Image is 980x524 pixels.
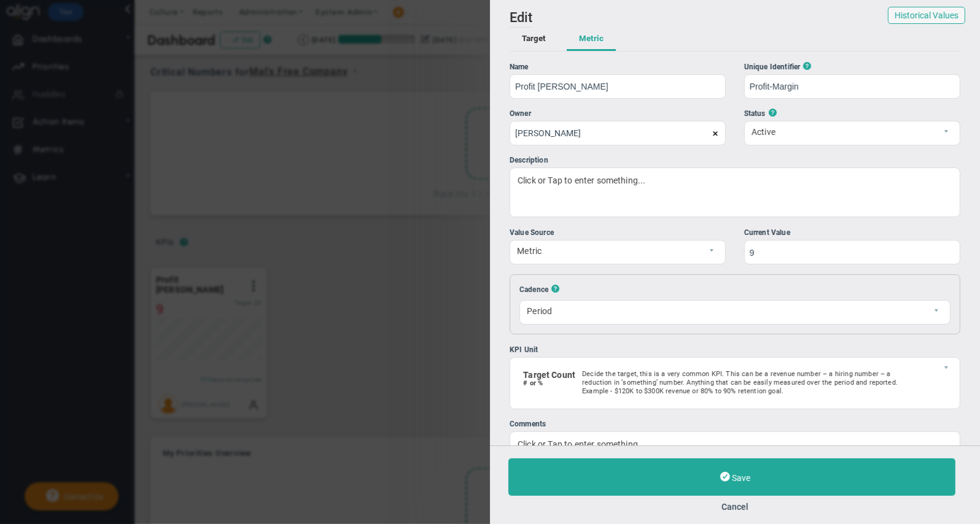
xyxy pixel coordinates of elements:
div: Current Value [744,227,960,239]
span: clear [726,128,739,138]
span: Metric [510,241,704,261]
div: Unique Identifier [744,61,960,73]
div: Comments [510,418,960,430]
input: Search or Invite Team Members [510,121,726,145]
button: Target [510,28,558,51]
button: Metric [567,28,616,51]
div: Click or Tap to enter something... [510,431,960,457]
div: Name [510,61,726,73]
span: Save [732,473,750,483]
input: Name of the Metric [510,74,726,99]
button: Cancel [508,502,962,512]
span: Active [745,121,939,142]
span: select [704,241,725,264]
input: Enter a Value [744,240,960,264]
span: select [939,121,960,145]
button: Historical Values [888,7,965,24]
span: Edit [510,10,533,25]
div: Click or Tap to enter something... [510,168,960,217]
div: Owner [510,108,726,120]
div: Description [510,155,960,166]
span: Period [520,301,929,322]
span: select [939,358,960,409]
div: Value Source [510,227,726,239]
div: Status [744,108,960,120]
button: Save [508,458,955,496]
span: select [929,301,950,324]
div: KPI Unit [510,344,960,356]
label: Target Count [523,370,575,380]
h4: # or % [516,380,575,387]
div: Cadence [519,284,951,294]
input: Enter unique identifier [744,74,960,99]
p: Decide the target, this is a very common KPI. This can be a revenue number – a hiring number – a ... [582,370,916,396]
